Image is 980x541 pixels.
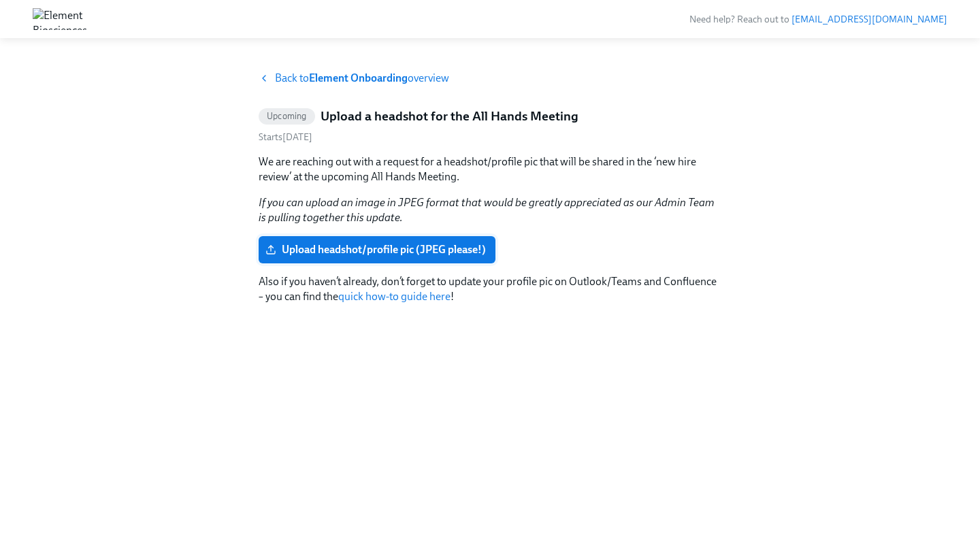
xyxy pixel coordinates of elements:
em: If you can upload an image in JPEG format that would be greatly appreciated as our Admin Team is ... [259,196,715,224]
a: Back toElement Onboardingoverview [259,71,721,86]
p: We are reaching out with a request for a headshot/profile pic that will be shared in the ‘new hir... [259,154,721,184]
img: Element Biosciences [33,8,87,30]
span: Monday, September 22nd 2025, 9:00 am [259,131,312,143]
span: Upcoming [259,111,315,121]
a: quick how-to guide here [338,290,451,303]
a: [EMAIL_ADDRESS][DOMAIN_NAME] [791,14,947,25]
h5: Upload a headshot for the All Hands Meeting [321,108,578,125]
span: Back to overview [275,71,449,86]
p: Also if you haven’t already, don’t forget to update your profile pic on Outlook/Teams and Conflue... [259,274,721,304]
span: Need help? Reach out to [689,14,947,25]
strong: Element Onboarding [309,71,408,84]
label: Upload headshot/profile pic (JPEG please!) [259,236,495,263]
span: Upload headshot/profile pic (JPEG please!) [268,243,486,257]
